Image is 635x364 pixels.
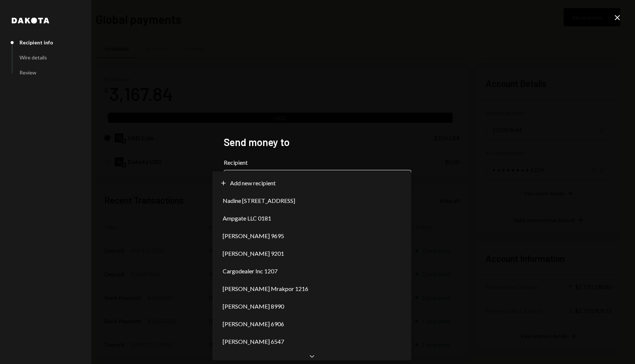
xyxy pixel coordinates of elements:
[224,158,411,167] label: Recipient
[223,320,284,328] span: [PERSON_NAME] 6906
[19,54,47,61] div: Wire details
[230,179,276,188] span: Add new recipient
[224,135,411,149] h2: Send money to
[223,284,308,293] span: [PERSON_NAME] Mrakpor 1216
[224,170,411,190] button: Recipient
[223,302,284,311] span: [PERSON_NAME] 8990
[223,232,284,240] span: [PERSON_NAME] 9695
[223,196,295,205] span: Nadine [STREET_ADDRESS]
[19,69,36,76] div: Review
[223,214,271,223] span: Ampgate LLC 0181
[223,337,284,346] span: [PERSON_NAME] 6547
[223,249,284,258] span: [PERSON_NAME] 9201
[223,267,277,276] span: Cargodealer Inc 1207
[19,39,53,45] div: Recipient info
